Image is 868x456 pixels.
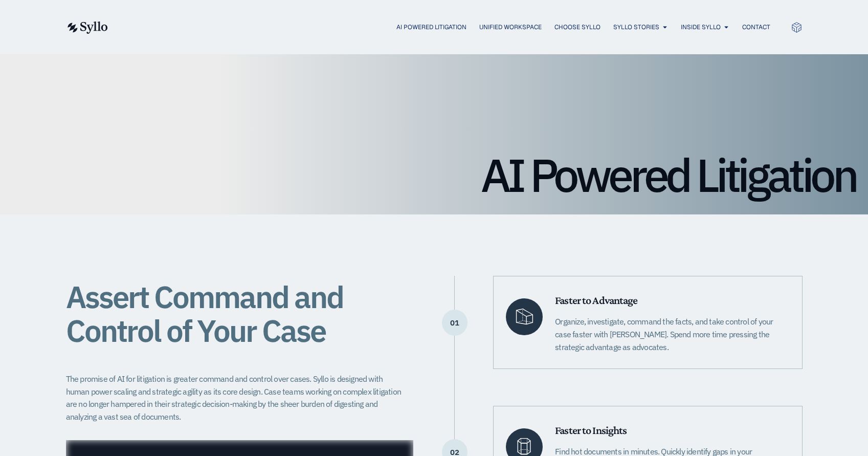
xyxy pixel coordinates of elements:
div: Menu Toggle [128,23,770,32]
a: Choose Syllo [554,23,600,32]
p: The promise of AI for litigation is greater command and control over cases. Syllo is designed wit... [66,373,408,423]
a: AI Powered Litigation [396,23,466,32]
a: Inside Syllo [681,23,721,32]
nav: Menu [128,23,770,32]
span: Assert Command and Control of Your Case [66,276,343,351]
p: 01 [442,322,468,323]
a: Unified Workspace [479,23,542,32]
a: Contact [742,23,770,32]
a: Syllo Stories [613,23,659,32]
span: Faster to Insights [555,424,627,437]
p: Organize, investigate, command the facts, and take control of your case faster with [PERSON_NAME]... [555,315,789,353]
span: Faster to Advantage [555,294,637,307]
h1: AI Powered Litigation [12,152,856,198]
p: 02 [442,452,468,453]
img: syllo [66,21,108,34]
